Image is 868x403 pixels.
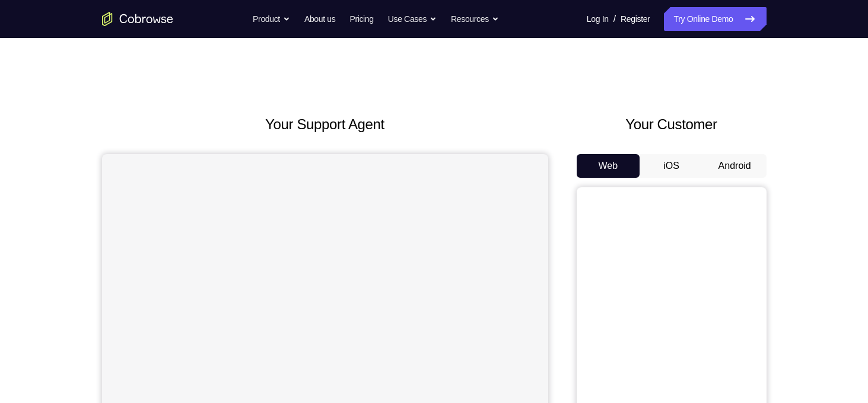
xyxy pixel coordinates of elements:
[577,114,767,135] h2: Your Customer
[349,7,373,31] a: Pricing
[102,12,173,26] a: Go to the home page
[451,7,499,31] button: Resources
[664,7,766,31] a: Try Online Demo
[102,114,548,135] h2: Your Support Agent
[703,154,767,178] button: Android
[253,7,290,31] button: Product
[304,7,335,31] a: About us
[587,7,609,31] a: Log In
[613,12,616,26] span: /
[577,154,640,178] button: Web
[621,7,650,31] a: Register
[640,154,703,178] button: iOS
[388,7,437,31] button: Use Cases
